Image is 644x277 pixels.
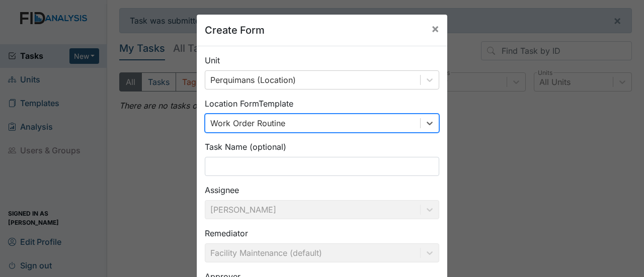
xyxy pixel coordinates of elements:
div: Perquimans (Location) [210,74,296,86]
label: Assignee [205,184,239,196]
button: Close [423,15,447,43]
label: Unit [205,54,220,66]
label: Task Name (optional) [205,141,286,153]
span: × [431,21,439,36]
h5: Create Form [205,23,265,38]
label: Location Form Template [205,98,293,110]
div: Work Order Routine [210,117,285,129]
label: Remediator [205,227,248,239]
